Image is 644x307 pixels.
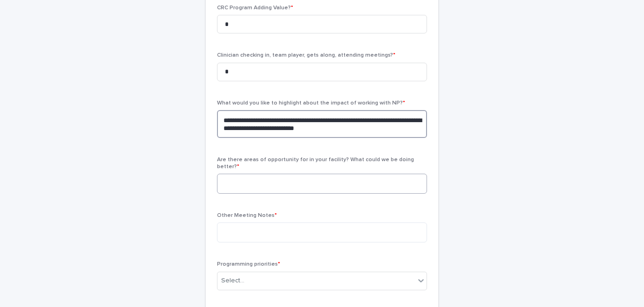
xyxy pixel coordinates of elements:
[217,157,414,169] span: Are there areas of opportunity for in your facility? What could we be doing better?
[217,100,405,106] span: What would you like to highlight about the impact of working with NP?
[217,213,277,218] span: Other Meeting Notes
[221,276,244,286] div: Select...
[217,5,293,11] span: CRC Program Adding Value?
[217,261,280,267] span: Programming priorities
[217,52,395,58] span: Clinician checking in, team player, gets along, attending meetings?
